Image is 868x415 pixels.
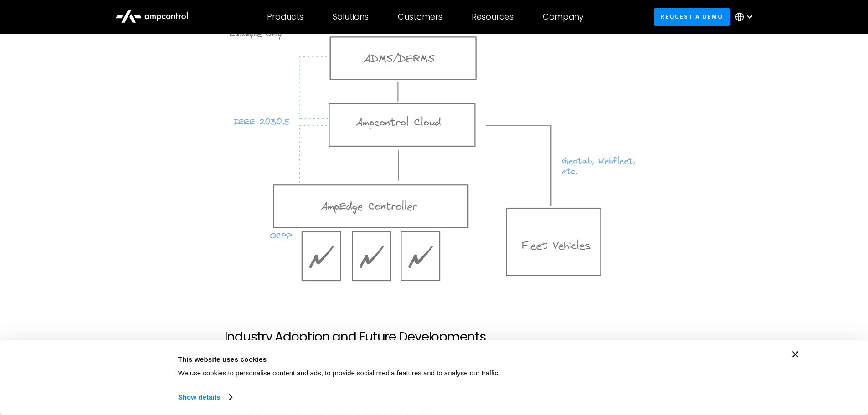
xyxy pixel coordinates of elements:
[333,12,369,22] div: Solutions
[543,12,584,22] div: Company
[225,329,644,345] h2: Industry Adoption and Future Developments
[472,12,514,22] div: Resources
[267,12,303,22] div: Products
[645,351,776,378] button: Okay
[654,8,730,25] a: Request a demo
[398,12,442,22] div: Customers
[792,351,799,358] button: Close banner
[178,354,625,364] div: This website uses cookies
[178,369,500,377] span: We use cookies to personalise content and ads, to provide social media features and to analyse ou...
[178,390,232,404] a: Show details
